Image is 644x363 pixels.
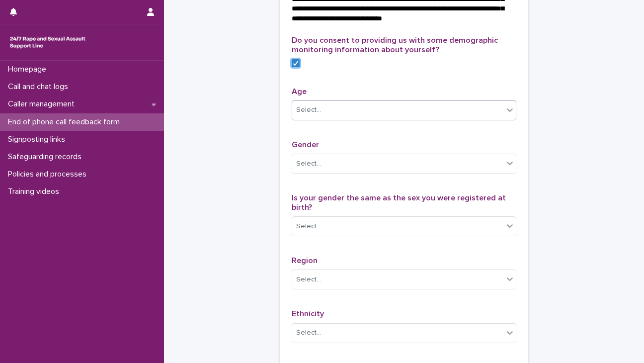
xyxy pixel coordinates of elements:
[296,328,321,338] div: Select...
[296,159,321,169] div: Select...
[4,187,67,196] p: Training videos
[292,88,307,95] span: Age
[296,221,321,232] div: Select...
[292,257,318,265] span: Region
[296,105,321,115] div: Select...
[4,152,89,162] p: Safeguarding records
[292,141,319,149] span: Gender
[4,65,54,74] p: Homepage
[4,117,128,127] p: End of phone call feedback form
[4,82,76,91] p: Call and chat logs
[8,32,87,52] img: rhQMoQhaT3yELyF149Cw
[292,194,506,211] span: Is your gender the same as the sex you were registered at birth?
[4,170,94,179] p: Policies and processes
[4,135,73,144] p: Signposting links
[292,310,324,318] span: Ethnicity
[4,99,82,109] p: Caller management
[292,36,498,54] span: Do you consent to providing us with some demographic monitoring information about yourself?
[296,274,321,285] div: Select...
